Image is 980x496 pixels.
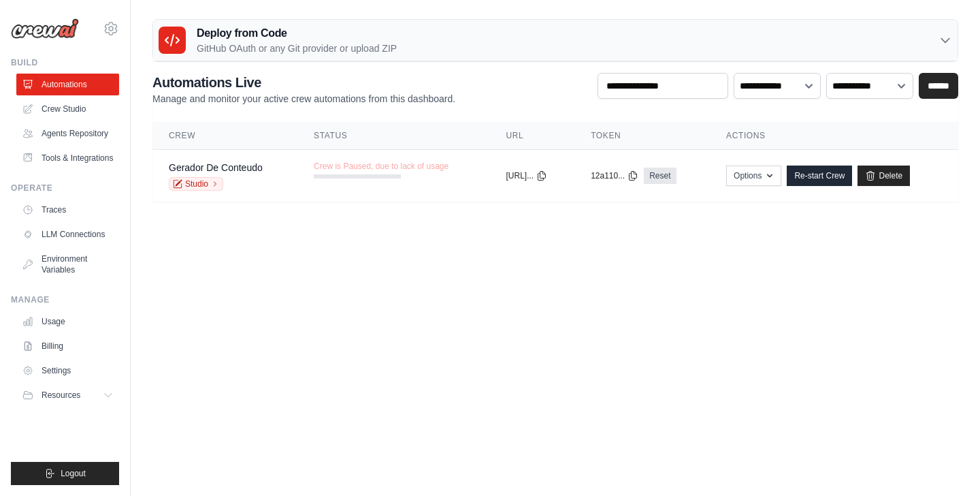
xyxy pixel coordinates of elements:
th: Crew [152,122,297,150]
button: 12a110... [591,170,638,181]
div: Manage [11,294,119,305]
a: Traces [16,199,119,221]
a: Agents Repository [16,123,119,144]
p: GitHub OAuth or any Git provider or upload ZIP [197,42,397,55]
span: Crew is Paused, due to lack of usage [314,161,448,172]
th: Status [297,122,489,150]
button: Options [726,166,781,186]
a: Environment Variables [16,248,119,281]
a: LLM Connections [16,223,119,245]
button: Resources [16,384,119,406]
a: Re-start Crew [787,166,852,186]
a: Studio [169,177,223,191]
a: Gerador De Conteudo [169,162,263,173]
a: Billing [16,335,119,357]
p: Manage and monitor your active crew automations from this dashboard. [152,92,455,106]
th: Token [574,122,710,150]
button: Logout [11,462,119,485]
div: Build [11,57,119,68]
a: Tools & Integrations [16,147,119,169]
span: Resources [42,390,80,401]
span: Logout [61,468,86,479]
a: Automations [16,74,119,95]
h2: Automations Live [152,73,455,92]
a: Crew Studio [16,98,119,120]
th: URL [489,122,574,150]
a: Reset [644,168,676,184]
iframe: Chat Widget [912,431,980,496]
div: Operate [11,183,119,193]
img: Logo [11,18,79,39]
a: Settings [16,360,119,382]
h3: Deploy from Code [197,25,397,42]
a: Usage [16,311,119,332]
a: Delete [857,166,910,186]
th: Actions [710,122,958,150]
